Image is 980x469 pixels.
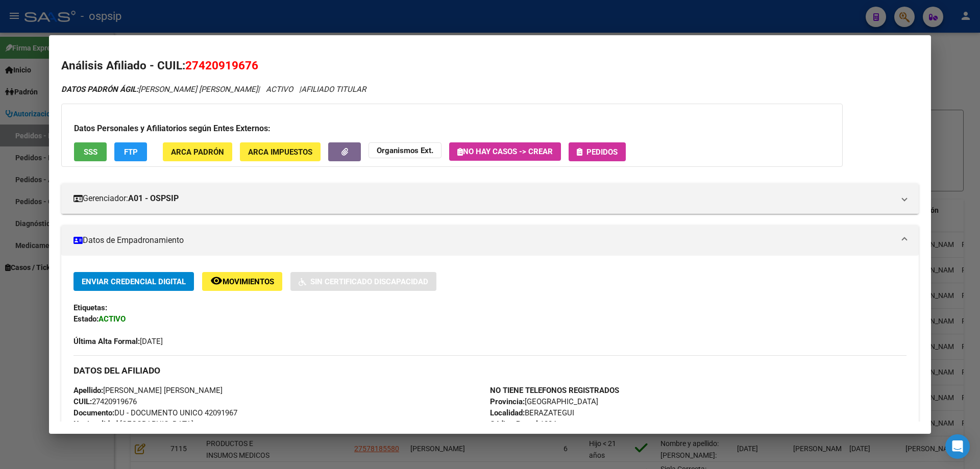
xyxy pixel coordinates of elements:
[61,225,919,256] mat-expansion-panel-header: Datos de Empadronamiento
[490,397,525,406] strong: Provincia:
[202,272,282,291] button: Movimientos
[569,142,626,161] button: Pedidos
[73,419,193,429] span: [GEOGRAPHIC_DATA]
[84,147,97,157] span: SSS
[586,147,618,157] span: Pedidos
[128,192,179,205] strong: A01 - OSPSIP
[185,59,258,72] span: 27420919676
[73,419,120,429] strong: Nacionalidad:
[61,85,258,94] span: [PERSON_NAME] [PERSON_NAME]
[73,386,223,395] span: [PERSON_NAME] [PERSON_NAME]
[490,408,574,417] span: BERAZATEGUI
[163,142,232,161] button: ARCA Padrón
[73,408,237,417] span: DU - DOCUMENTO UNICO 42091967
[124,147,138,157] span: FTP
[61,85,138,94] strong: DATOS PADRÓN ÁGIL:
[449,142,561,161] button: No hay casos -> Crear
[377,146,433,155] strong: Organismos Ext.
[490,419,540,429] strong: Código Postal:
[73,397,92,406] strong: CUIL:
[171,147,224,157] span: ARCA Padrón
[490,408,525,417] strong: Localidad:
[73,272,194,291] button: Enviar Credencial Digital
[73,397,137,406] span: 27420919676
[369,142,442,158] button: Organismos Ext.
[490,419,556,429] span: 1884
[73,234,894,246] mat-panel-title: Datos de Empadronamiento
[74,142,107,161] button: SSS
[73,303,107,312] strong: Etiquetas:
[114,142,147,161] button: FTP
[73,386,103,395] strong: Apellido:
[73,365,906,376] h3: DATOS DEL AFILIADO
[73,408,114,417] strong: Documento:
[74,122,830,135] h3: Datos Personales y Afiliatorios según Entes Externos:
[290,272,436,291] button: Sin Certificado Discapacidad
[99,314,126,324] strong: ACTIVO
[490,386,619,395] strong: NO TIENE TELEFONOS REGISTRADOS
[457,147,553,156] span: No hay casos -> Crear
[945,434,970,459] div: Open Intercom Messenger
[223,277,274,286] span: Movimientos
[73,337,163,346] span: [DATE]
[61,57,919,75] h2: Análisis Afiliado - CUIL:
[248,147,312,157] span: ARCA Impuestos
[490,397,598,406] span: [GEOGRAPHIC_DATA]
[73,314,99,324] strong: Estado:
[301,85,366,94] span: AFILIADO TITULAR
[82,277,186,286] span: Enviar Credencial Digital
[210,275,223,287] mat-icon: remove_red_eye
[240,142,321,161] button: ARCA Impuestos
[61,183,919,214] mat-expansion-panel-header: Gerenciador:A01 - OSPSIP
[73,337,140,346] strong: Última Alta Formal:
[310,277,428,286] span: Sin Certificado Discapacidad
[73,192,894,205] mat-panel-title: Gerenciador:
[61,85,366,94] i: | ACTIVO |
